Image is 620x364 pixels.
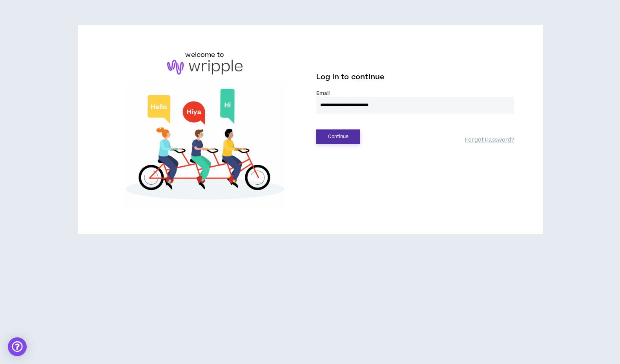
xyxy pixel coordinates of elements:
[167,60,243,75] img: logo-brand.png
[465,136,514,144] a: Forgot Password?
[8,337,27,356] div: Open Intercom Messenger
[106,82,304,209] img: Welcome to Wripple
[316,72,385,82] span: Log in to continue
[185,50,224,60] h6: welcome to
[316,90,514,97] label: Email
[316,129,360,144] button: Continue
